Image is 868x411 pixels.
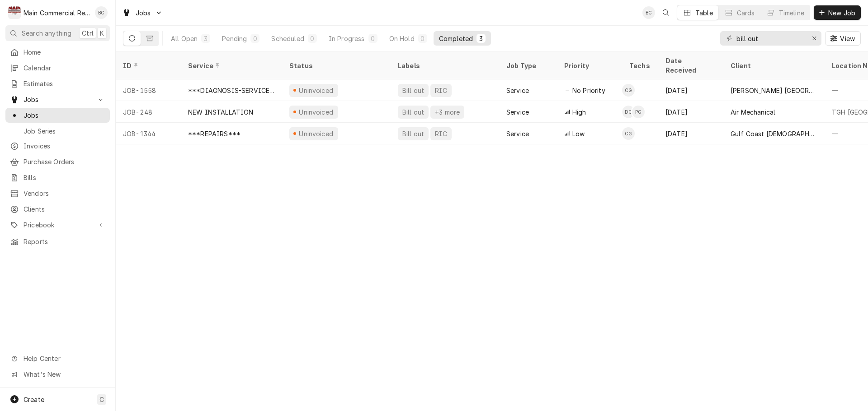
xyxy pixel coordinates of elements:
div: ID [123,61,172,70]
span: High [572,107,586,117]
a: Go to Help Center [5,351,110,366]
div: 0 [252,34,258,43]
a: Job Series [5,124,110,139]
div: Completed [439,34,473,43]
span: Home [24,47,105,57]
a: Vendors [5,186,110,201]
div: 0 [310,34,315,43]
a: Purchase Orders [5,154,110,169]
div: Date Received [665,56,714,75]
a: Reports [5,234,110,249]
button: Erase input [807,31,821,46]
span: Reports [24,237,105,246]
div: Main Commercial Refrigeration Service's Avatar [8,6,21,19]
a: Go to What's New [5,367,110,382]
div: RIC [434,129,448,139]
span: Low [572,129,585,139]
div: Bill out [401,107,425,117]
div: NEW INSTALLATION [188,107,254,117]
a: Go to Pricebook [5,217,110,232]
div: CG [622,127,635,140]
div: Uninvoiced [298,107,335,117]
a: Clients [5,202,110,217]
span: Jobs [24,95,92,104]
div: BC [642,6,655,19]
a: Bills [5,170,110,185]
button: New Job [814,5,861,20]
div: 0 [370,34,376,43]
div: Table [695,8,713,18]
a: Home [5,45,110,60]
span: Estimates [24,79,105,88]
a: Invoices [5,139,110,153]
span: C [99,395,104,404]
span: Jobs [136,8,151,18]
div: Status [289,61,382,70]
span: No Priority [572,86,605,95]
div: JOB-248 [116,101,181,123]
div: Service [188,61,273,70]
span: Search anything [22,28,71,38]
span: Invoices [24,141,105,151]
a: Estimates [5,76,110,91]
a: Calendar [5,60,110,75]
div: Gulf Coast [DEMOGRAPHIC_DATA] Family Services (Holiday) [731,129,817,139]
div: [DATE] [658,79,723,101]
div: Caleb Gorton's Avatar [622,127,635,140]
div: RIC [434,86,448,95]
div: 3 [478,34,484,43]
div: Main Commercial Refrigeration Service [24,8,90,18]
div: Caleb Gorton's Avatar [622,84,635,97]
div: Scheduled [271,34,304,43]
div: Techs [629,61,651,70]
div: Service [506,107,529,117]
div: Air Mechanical [731,107,775,117]
a: Go to Jobs [118,5,166,20]
div: Bookkeeper Main Commercial's Avatar [95,6,108,19]
div: Uninvoiced [298,129,335,139]
div: In Progress [329,34,365,43]
div: M [8,6,21,19]
div: PG [632,106,645,118]
span: Help Center [24,354,104,363]
div: Service [506,86,529,95]
a: Go to Jobs [5,92,110,107]
span: View [838,34,857,43]
div: 3 [203,34,208,43]
div: Dylan Crawford's Avatar [622,106,635,118]
div: Pending [222,34,247,43]
div: BC [95,6,108,19]
div: Bill out [401,86,425,95]
div: [DATE] [658,101,723,123]
div: Service [506,129,529,139]
button: View [825,31,861,46]
span: Ctrl [82,28,94,38]
div: JOB-1558 [116,79,181,101]
div: +3 more [434,107,461,117]
span: New Job [826,8,857,18]
div: Priority [564,61,613,70]
div: Client [731,61,816,70]
div: 0 [420,34,425,43]
span: Jobs [24,111,105,120]
div: Cards [737,8,755,18]
button: Open search [659,5,673,20]
span: Vendors [24,189,105,198]
span: Pricebook [24,220,92,230]
div: DC [622,106,635,118]
button: Search anythingCtrlK [5,25,110,41]
div: [DATE] [658,123,723,144]
div: Bill out [401,129,425,139]
div: Timeline [779,8,804,18]
div: All Open [171,34,198,43]
span: K [100,28,104,38]
div: CG [622,84,635,97]
div: On Hold [389,34,415,43]
div: [PERSON_NAME] [GEOGRAPHIC_DATA] [731,86,817,95]
span: Bills [24,173,105,182]
input: Keyword search [736,31,804,46]
span: Job Series [24,126,105,136]
span: Calendar [24,63,105,73]
a: Jobs [5,108,110,123]
div: Job Type [506,61,550,70]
